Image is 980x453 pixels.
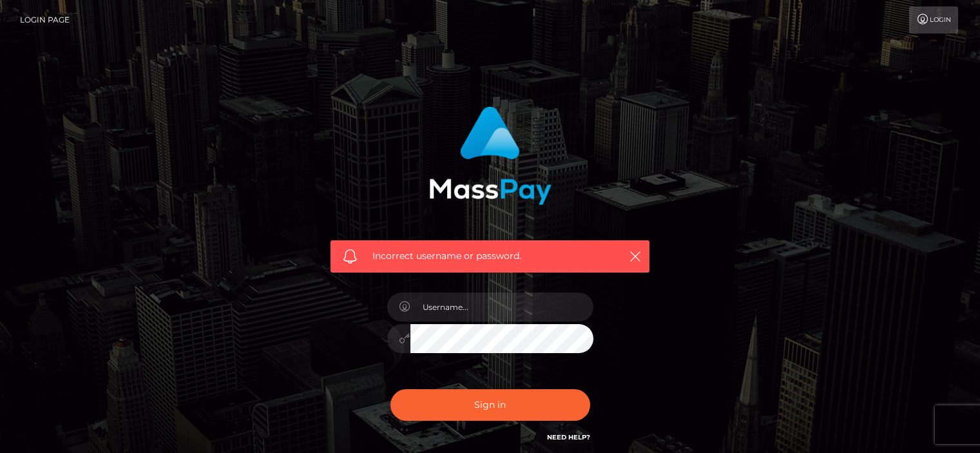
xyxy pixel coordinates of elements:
img: MassPay Login [429,106,552,205]
a: Login [909,6,958,34]
button: Sign in [390,389,590,421]
a: Login Page [20,6,70,34]
a: Need Help? [547,433,590,441]
input: Username... [410,293,593,322]
span: Incorrect username or password. [372,249,608,263]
